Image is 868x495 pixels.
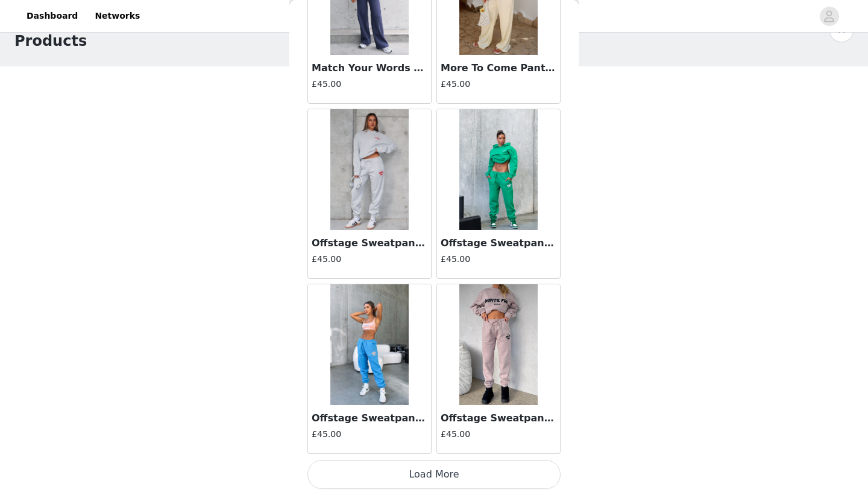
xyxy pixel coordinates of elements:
button: Load More [307,460,561,489]
h3: Offstage Sweatpants Azure [312,411,427,426]
img: Offstage Sweatpants Alloy Grey [330,109,409,230]
h4: £45.00 [441,78,556,91]
h3: Offstage Sweatpants Amazon [441,236,556,251]
div: avatar [823,7,835,26]
h4: £45.00 [312,78,427,91]
h3: Match Your Words Wide Leg Sweatpants Navy [312,61,427,75]
h3: Offstage Sweatpants Cinnamon [441,411,556,426]
h3: More To Come Pants Butter [441,61,556,75]
h4: £45.00 [312,428,427,441]
h3: Offstage Sweatpants Alloy Grey [312,236,427,251]
a: Dashboard [19,2,85,30]
img: Offstage Sweatpants Amazon [459,109,538,230]
img: Offstage Sweatpants Cinnamon [459,284,538,405]
h4: £45.00 [312,253,427,266]
a: Networks [87,2,147,30]
img: Offstage Sweatpants Azure [330,284,409,405]
h4: £45.00 [441,428,556,441]
h4: £45.00 [441,253,556,266]
h1: Products [14,30,87,52]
